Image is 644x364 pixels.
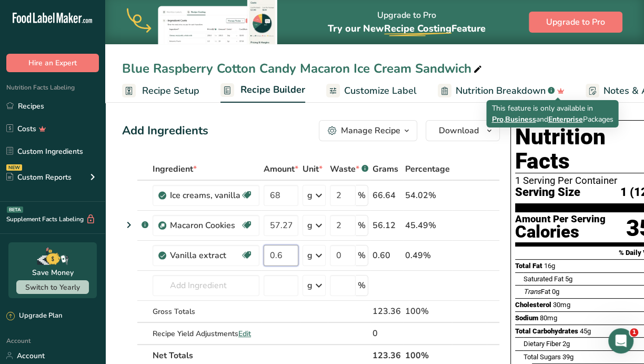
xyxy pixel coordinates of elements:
span: Customize Label [344,84,417,98]
div: This feature is only available in , and Packages [491,103,613,125]
span: Fat [524,288,550,296]
span: 45g [580,327,591,335]
div: Recipe Yield Adjustments [153,328,259,339]
div: Hire an Expert Services [15,188,195,208]
i: Trans [524,288,541,296]
span: Unit [303,163,323,175]
div: Custom Reports [6,172,72,183]
div: Manage Recipe [341,124,400,137]
div: Blue Raspberry Cotton Candy Macaron Ice Cream Sandwich [122,59,484,78]
span: Grams [373,163,398,175]
span: Switch to Yearly [25,282,80,292]
div: 45.49% [405,219,450,232]
img: Profile image for Rachelle [153,17,174,38]
span: Business [505,114,536,124]
span: Home [14,293,38,301]
span: Total Fat [515,262,542,270]
span: Ingredient [153,163,197,175]
div: Calories [515,224,606,240]
span: Try our New Feature [328,22,486,35]
img: Profile image for Reem [113,17,134,38]
div: BETA [7,206,23,213]
button: Upgrade to Pro [529,12,622,33]
span: 0g [552,288,559,296]
span: Saturated Fat [524,275,563,283]
span: Cholesterol [515,301,551,309]
span: Edit [238,329,251,339]
div: Send us a message [11,124,200,153]
div: 0 [373,327,401,340]
span: Recipe Costing [384,22,451,35]
span: Upgrade to Pro [546,16,605,28]
span: 2g [562,340,570,348]
span: 16g [544,262,555,270]
a: Customize Label [326,79,417,103]
div: g [307,189,313,202]
span: Recipe Builder [240,83,305,97]
button: Help [105,267,158,309]
div: Vanilla extract [170,249,240,262]
span: Sodium [515,314,538,322]
div: Save Money [32,267,74,278]
div: Hire an Expert Services [15,208,195,227]
span: Messages [61,293,97,301]
div: 123.36 [373,305,401,318]
div: 66.64 [373,189,401,202]
input: Add Ingredient [153,275,259,296]
button: Search for help [15,163,195,184]
div: Add Ingredients [122,122,208,140]
p: How can we help? [21,93,189,111]
button: Hire an Expert [6,54,99,72]
img: Profile image for Aya [133,17,154,38]
a: Recipe Setup [122,79,199,103]
div: Upgrade Plan [6,311,62,321]
iframe: Intercom live chat [608,328,633,353]
p: Hi Dusty 👋 [21,75,189,93]
div: g [307,279,313,292]
div: 0.60 [373,249,401,262]
div: 56.12 [373,219,401,232]
span: Download [439,124,479,137]
div: Hire an Expert Services [22,212,176,223]
div: Amount Per Serving [515,214,606,224]
span: 30mg [553,301,570,309]
span: 1 [630,328,638,337]
div: How to Print Your Labels & Choose the Right Printer [15,227,195,258]
span: Search for help [22,168,85,179]
div: How to Print Your Labels & Choose the Right Printer [22,231,176,253]
span: Amount [264,163,298,175]
button: News [158,267,210,309]
span: 5g [565,275,572,283]
span: Recipe Setup [142,84,199,98]
span: Help [123,293,140,301]
span: Total Sugars [524,353,561,361]
span: Serving Size [515,186,580,199]
div: 54.02% [405,189,450,202]
div: Ice creams, vanilla [170,189,240,202]
div: 100% [405,305,450,318]
span: Percentage [405,163,450,175]
div: Send us a message [22,133,176,144]
div: Gross Totals [153,306,259,317]
span: Dietary Fiber [524,340,561,348]
button: Manage Recipe [319,120,417,141]
span: 39g [562,353,573,361]
span: Enterprise [548,114,582,124]
span: Total Carbohydrates [515,327,578,335]
a: Recipe Builder [220,78,305,103]
div: g [307,219,313,232]
div: g [307,249,313,262]
div: Upgrade to Pro [328,1,486,44]
div: Close [181,17,200,36]
span: Pro [491,114,503,124]
a: Nutrition Breakdown [438,79,565,103]
div: Macaron Cookies [170,219,240,232]
span: Nutrition Breakdown [456,84,546,98]
button: Switch to Yearly [16,280,89,294]
span: 80mg [540,314,557,322]
div: NEW [6,164,22,171]
div: 0.49% [405,249,450,262]
div: Waste [330,163,368,175]
img: logo [21,24,92,33]
span: News [174,293,194,301]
